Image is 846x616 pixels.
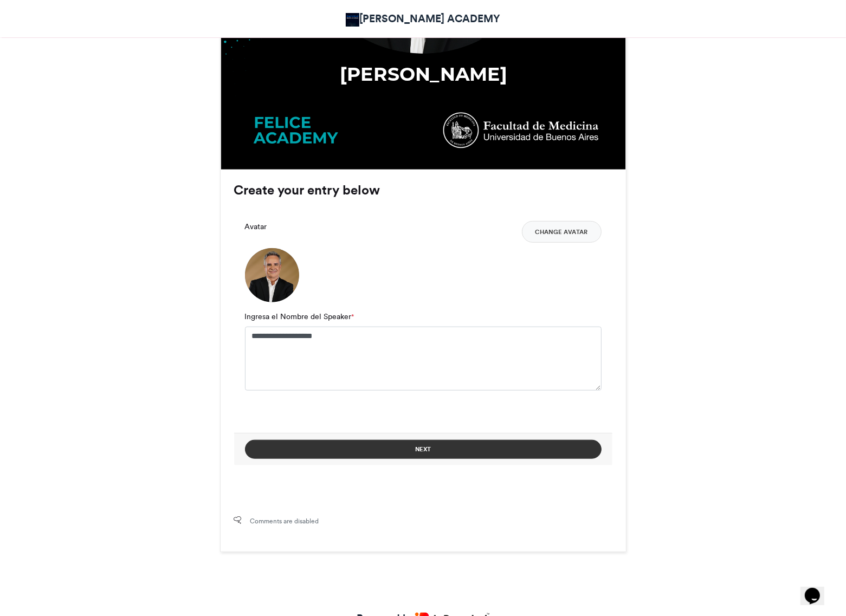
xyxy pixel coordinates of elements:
[250,516,319,526] span: Comments are disabled
[245,311,354,322] label: Ingresa el Nombre del Speaker
[522,221,602,243] button: Change Avatar
[241,61,606,87] div: [PERSON_NAME]
[234,184,612,197] h3: Create your entry below
[245,221,267,232] label: Avatar
[245,440,602,459] button: Next
[346,11,500,27] a: [PERSON_NAME] ACADEMY
[800,573,835,605] iframe: chat widget
[245,248,299,302] img: 1757431871.287-b2dcae4267c1926e4edbba7f5065fdc4d8f11412.png
[346,13,359,27] img: FELICE ACADEMY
